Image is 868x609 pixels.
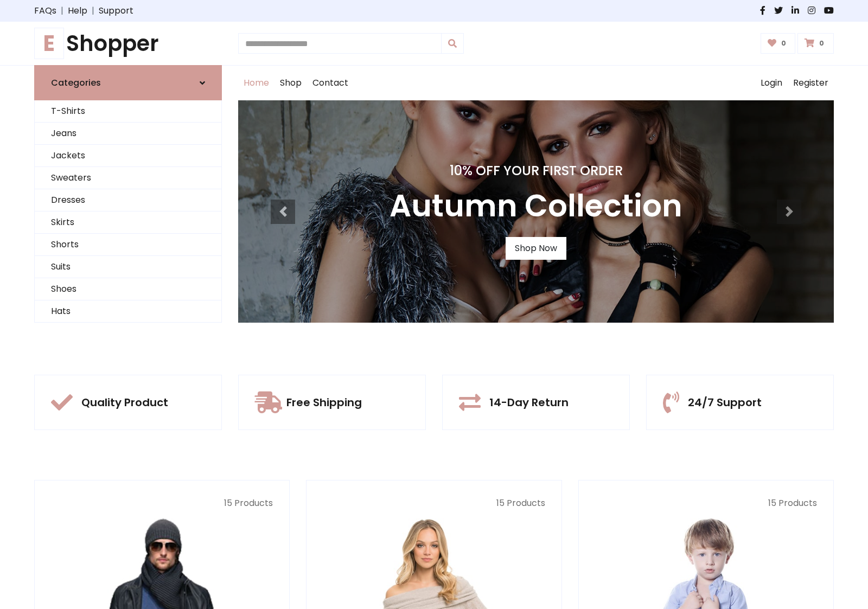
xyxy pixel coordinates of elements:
a: FAQs [34,4,56,17]
h5: Free Shipping [286,396,362,409]
a: Register [788,66,834,100]
h5: 14-Day Return [489,396,569,409]
a: Shop Now [506,237,566,260]
a: Suits [35,256,221,278]
a: Contact [307,66,354,100]
p: 15 Products [51,497,273,510]
h1: Shopper [34,30,222,56]
a: T-Shirts [35,100,221,123]
span: | [56,4,68,17]
span: E [34,28,64,59]
a: Jackets [35,145,221,167]
a: 0 [797,33,834,54]
a: Shorts [35,234,221,256]
a: Categories [34,65,222,100]
a: 0 [761,33,796,54]
span: 0 [778,39,789,48]
p: 15 Products [323,497,545,510]
a: Jeans [35,123,221,145]
a: Login [755,66,788,100]
a: Support [99,4,133,17]
a: Home [238,66,275,100]
a: Sweaters [35,167,221,189]
a: Hats [35,300,221,323]
a: Help [68,4,87,17]
h6: Categories [51,78,101,88]
h5: Quality Product [81,396,168,409]
a: Skirts [35,211,221,234]
span: | [87,4,99,17]
a: Dresses [35,189,221,211]
a: EShopper [34,30,222,56]
a: Shop [275,66,307,100]
span: 0 [816,39,827,48]
h3: Autumn Collection [390,188,682,224]
a: Shoes [35,278,221,300]
h4: 10% Off Your First Order [390,163,682,179]
h5: 24/7 Support [688,396,762,409]
p: 15 Products [595,497,817,510]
